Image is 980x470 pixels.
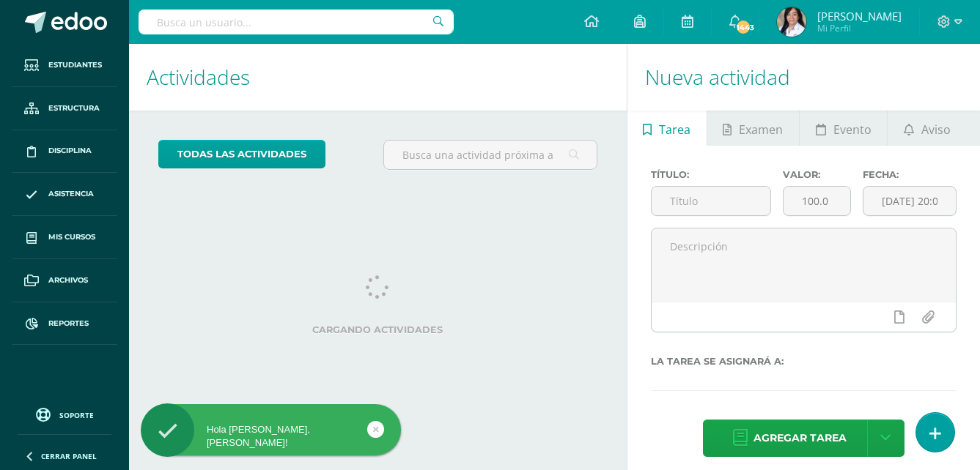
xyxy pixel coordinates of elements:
span: [PERSON_NAME] [817,9,902,23]
span: Archivos [48,275,88,286]
input: Título [652,187,771,215]
label: Valor: [783,169,850,180]
span: Estructura [48,102,100,114]
a: Reportes [12,302,117,346]
span: Reportes [48,318,89,329]
span: Estudiantes [48,59,102,71]
div: Hola [PERSON_NAME], [PERSON_NAME]! [141,423,401,450]
a: Mis cursos [12,216,117,259]
label: Fecha: [863,169,957,180]
a: Aviso [888,111,966,146]
a: Estructura [12,87,117,130]
span: Mis cursos [48,231,95,243]
input: Busca un usuario... [139,10,454,34]
a: Tarea [627,111,707,146]
span: Mi Perfil [817,22,902,34]
label: Cargando actividades [158,324,597,335]
h1: Actividades [147,44,609,111]
a: Disciplina [12,130,117,174]
span: Tarea [659,112,690,147]
span: Examen [739,112,783,147]
label: Título: [651,169,772,180]
span: Aviso [921,112,951,147]
span: 1443 [735,19,751,35]
input: Busca una actividad próxima aquí... [384,141,596,169]
span: Disciplina [48,145,92,157]
span: Soporte [59,410,94,420]
img: 370ed853a3a320774bc16059822190fc.png [777,7,806,37]
a: Examen [707,111,799,146]
a: todas las Actividades [158,140,325,168]
a: Estudiantes [12,44,117,87]
a: Asistencia [12,173,117,216]
h1: Nueva actividad [645,44,962,111]
span: Agregar tarea [754,420,847,456]
span: Cerrar panel [41,451,97,461]
input: Fecha de entrega [863,187,956,215]
span: Asistencia [48,188,94,200]
a: Evento [800,111,887,146]
span: Evento [833,112,872,147]
a: Archivos [12,259,117,302]
input: Puntos máximos [784,187,850,215]
label: La tarea se asignará a: [651,356,957,367]
a: Soporte [18,404,111,424]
